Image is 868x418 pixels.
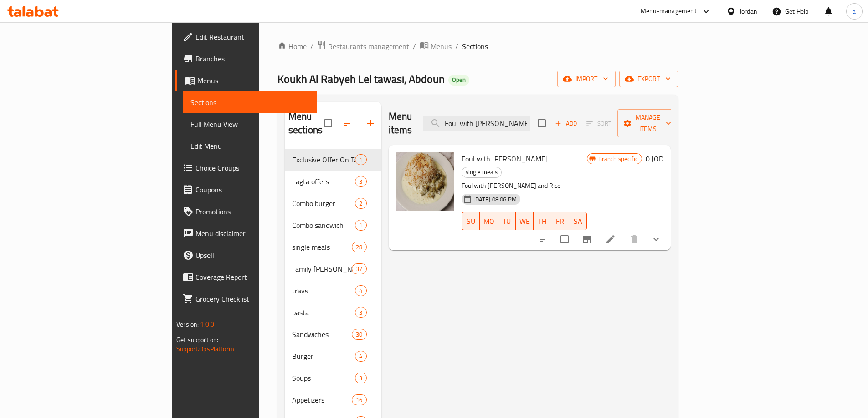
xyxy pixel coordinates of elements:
[355,199,366,208] span: 2
[292,198,355,209] span: Combo burger
[175,288,317,310] a: Grocery Checklist
[292,329,352,340] div: Sandwiches
[462,167,501,177] span: single meals
[516,212,534,230] button: WE
[292,242,352,252] span: single meals
[565,73,608,85] span: import
[195,272,309,282] span: Coverage Report
[352,263,366,274] div: items
[352,243,366,252] span: 28
[292,307,355,318] span: pasta
[352,329,366,340] div: items
[537,215,548,228] span: TH
[569,212,587,230] button: SA
[176,343,234,355] a: Support.OpsPlatform
[555,215,565,228] span: FR
[462,152,548,166] span: Foul with [PERSON_NAME]
[195,53,309,64] span: Branches
[532,114,551,133] span: Select section
[573,215,583,228] span: SA
[352,394,366,405] div: items
[423,116,530,131] input: search
[285,323,381,345] div: Sandwiches30
[175,201,317,222] a: Promotions
[480,212,498,230] button: MO
[292,373,355,383] span: Soups
[190,97,309,108] span: Sections
[277,69,445,89] span: Koukh Al Rabyeh Lel tawasi, Abdoun
[466,215,476,228] span: SU
[292,220,355,231] span: Combo sandwich
[595,155,642,163] span: Branch specific
[183,113,317,135] a: Full Menu View
[183,91,317,113] a: Sections
[448,76,469,84] span: Open
[355,198,366,209] div: items
[498,212,516,230] button: TU
[470,195,520,204] span: [DATE] 08:06 PM
[355,307,366,318] div: items
[355,285,366,296] div: items
[176,334,218,346] span: Get support on:
[534,212,551,230] button: TH
[175,70,317,91] a: Menus
[355,287,366,295] span: 4
[285,171,381,192] div: Lagta offers3
[328,41,409,52] span: Restaurants management
[555,230,574,249] span: Select to update
[617,109,678,137] button: Manage items
[195,206,309,217] span: Promotions
[292,394,352,405] span: Appetizers
[519,215,530,228] span: WE
[431,41,452,52] span: Menus
[285,258,381,280] div: Family [PERSON_NAME] Meals37
[292,263,352,274] div: Family Sedor Meals
[285,345,381,367] div: Burger4
[355,351,366,362] div: items
[195,31,309,42] span: Edit Restaurant
[175,244,317,266] a: Upsell
[580,116,617,131] span: Select section first
[317,40,409,52] a: Restaurants management
[195,293,309,304] span: Grocery Checklist
[853,6,856,16] span: a
[462,167,502,178] div: single meals
[740,6,757,16] div: Jordan
[183,135,317,157] a: Edit Menu
[551,116,580,131] span: Add item
[455,41,458,52] li: /
[651,234,662,245] svg: Show Choices
[355,220,366,231] div: items
[641,6,697,17] div: Menu-management
[355,156,366,164] span: 1
[200,318,214,330] span: 1.0.0
[175,48,317,70] a: Branches
[318,114,338,133] span: Select all sections
[355,352,366,361] span: 4
[292,285,355,296] span: trays
[175,26,317,48] a: Edit Restaurant
[195,250,309,261] span: Upsell
[619,71,678,87] button: export
[352,242,366,252] div: items
[355,154,366,165] div: items
[285,367,381,389] div: Soups3
[195,228,309,239] span: Menu disclaimer
[195,162,309,173] span: Choice Groups
[285,302,381,323] div: pasta3
[176,318,199,330] span: Version:
[483,215,494,228] span: MO
[355,176,366,187] div: items
[627,73,671,85] span: export
[551,212,569,230] button: FR
[292,351,355,362] span: Burger
[190,141,309,151] span: Edit Menu
[285,192,381,214] div: Combo burger2
[190,119,309,130] span: Full Menu View
[292,176,355,187] span: Lagta offers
